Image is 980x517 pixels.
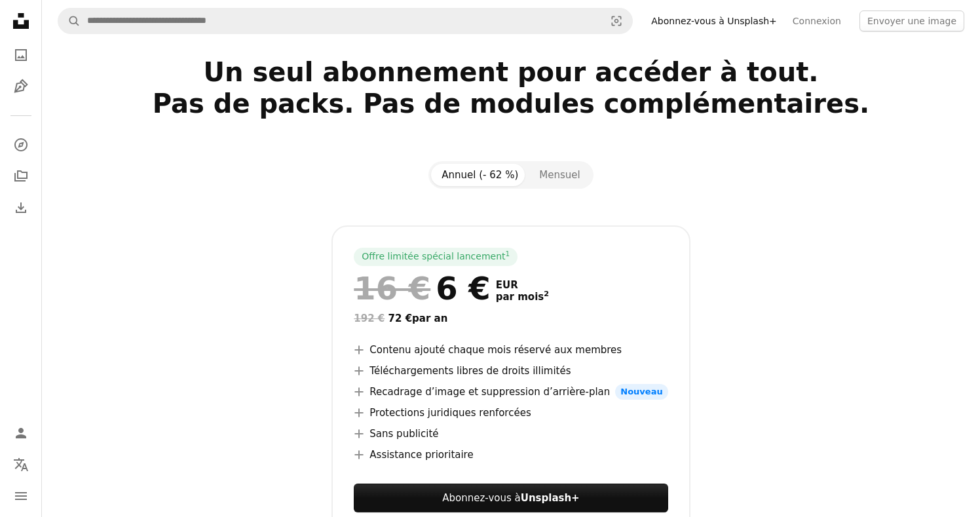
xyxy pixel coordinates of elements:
[354,271,490,305] div: 6 €
[506,250,510,258] sup: 1
[354,313,385,324] span: 192 €
[615,384,668,400] span: Nouveau
[58,8,633,34] form: Rechercher des visuels sur tout le site
[785,10,849,31] a: Connexion
[431,164,529,186] button: Annuel (- 62 %)
[354,271,430,305] span: 16 €
[58,9,81,33] button: Rechercher sur Unsplash
[503,250,513,263] a: 1
[354,363,668,379] li: Téléchargements libres de droits illimités
[601,9,632,33] button: Recherche de visuels
[544,290,549,298] sup: 2
[354,248,518,266] div: Offre limitée spécial lancement
[8,420,34,446] a: Connexion / S’inscrire
[354,447,668,463] li: Assistance prioritaire
[521,492,580,504] strong: Unsplash+
[8,195,34,221] a: Historique de téléchargement
[354,384,668,400] li: Recadrage d’image et suppression d’arrière-plan
[8,451,34,478] button: Langue
[859,10,964,31] button: Envoyer une image
[8,8,34,37] a: Accueil — Unsplash
[529,164,590,186] button: Mensuel
[354,342,668,358] li: Contenu ajouté chaque mois réservé aux membres
[354,405,668,421] li: Protections juridiques renforcées
[8,132,34,158] a: Explorer
[354,311,668,326] div: 72 € par an
[8,483,34,509] button: Menu
[8,42,34,68] a: Photos
[8,73,34,100] a: Illustrations
[541,291,552,303] a: 2
[354,426,668,442] li: Sans publicité
[643,10,785,31] a: Abonnez-vous à Unsplash+
[354,484,668,512] button: Abonnez-vous àUnsplash+
[89,56,933,151] h2: Un seul abonnement pour accéder à tout. Pas de packs. Pas de modules complémentaires.
[496,279,549,291] span: EUR
[496,291,549,303] span: par mois
[8,163,34,189] a: Collections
